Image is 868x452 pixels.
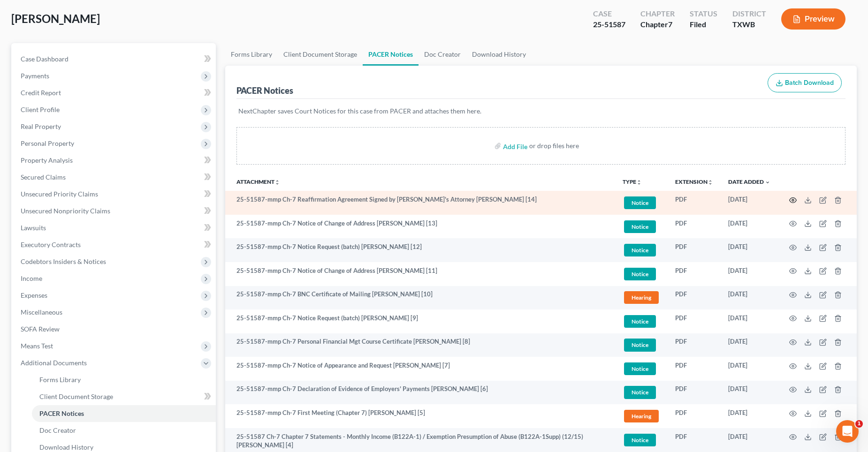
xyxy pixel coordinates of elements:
td: PDF [668,262,721,286]
span: Lawsuits [21,224,46,232]
span: Executory Contracts [21,241,81,249]
span: Notice [624,339,656,351]
span: Forms Library [39,376,81,384]
span: Notice [624,268,656,280]
span: Notice [624,434,656,446]
i: unfold_more [636,180,642,185]
span: Means Test [21,342,53,350]
td: PDF [668,191,721,215]
a: Case Dashboard [13,51,216,68]
td: PDF [668,404,721,428]
td: PDF [668,215,721,239]
div: Chapter [640,19,675,30]
a: Notice [623,195,660,211]
i: unfold_more [274,180,280,185]
a: Notice [623,266,660,282]
span: Notice [624,386,656,399]
div: 25-51587 [593,19,625,30]
td: [DATE] [721,238,778,262]
td: [DATE] [721,404,778,428]
span: Notice [624,220,656,233]
td: [DATE] [721,215,778,239]
div: Status [690,8,717,19]
a: Forms Library [225,43,278,66]
a: Hearing [623,290,660,305]
span: PACER Notices [39,409,84,417]
td: 25-51587-mmp Ch-7 Personal Financial Mgt Course Certificate [PERSON_NAME] [8] [225,333,616,357]
a: Download History [466,43,532,66]
a: Lawsuits [13,219,216,236]
a: PACER Notices [363,43,419,66]
a: Notice [623,384,660,400]
td: PDF [668,381,721,405]
a: Notice [623,361,660,377]
span: Notice [624,244,656,256]
span: Notice [624,196,656,209]
span: Unsecured Priority Claims [21,190,98,198]
td: PDF [668,286,721,310]
span: Batch Download [785,79,834,87]
div: Case [593,8,625,19]
div: District [732,8,766,19]
i: unfold_more [708,180,713,185]
a: Notice [623,314,660,329]
td: [DATE] [721,381,778,405]
span: Hearing [624,291,659,304]
span: Additional Documents [21,359,87,367]
td: PDF [668,357,721,381]
span: Income [21,274,42,282]
td: 25-51587-mmp Ch-7 Notice of Appearance and Request [PERSON_NAME] [7] [225,357,616,381]
span: 1 [855,420,863,428]
span: Unsecured Nonpriority Claims [21,207,110,215]
td: PDF [668,333,721,357]
span: Secured Claims [21,173,66,181]
td: [DATE] [721,309,778,333]
a: Client Document Storage [278,43,363,66]
td: [DATE] [721,357,778,381]
span: Doc Creator [39,426,76,434]
span: SOFA Review [21,325,60,333]
span: [PERSON_NAME] [11,12,100,25]
a: Unsecured Priority Claims [13,186,216,203]
a: PACER Notices [32,405,216,422]
button: Preview [781,8,845,30]
button: Batch Download [768,73,842,93]
a: Credit Report [13,84,216,101]
a: Forms Library [32,371,216,388]
div: Chapter [640,8,675,19]
td: 25-51587-mmp Ch-7 BNC Certificate of Mailing [PERSON_NAME] [10] [225,286,616,310]
td: PDF [668,309,721,333]
a: Notice [623,432,660,448]
div: TXWB [732,19,766,30]
a: Doc Creator [419,43,466,66]
a: Client Document Storage [32,388,216,405]
td: 25-51587-mmp Ch-7 Notice of Change of Address [PERSON_NAME] [11] [225,262,616,286]
span: Case Dashboard [21,55,69,63]
td: 25-51587-mmp Ch-7 First Meeting (Chapter 7) [PERSON_NAME] [5] [225,404,616,428]
td: [DATE] [721,262,778,286]
a: Notice [623,219,660,234]
span: Miscellaneous [21,308,62,316]
a: Executory Contracts [13,236,216,253]
a: Unsecured Nonpriority Claims [13,203,216,219]
a: Extensionunfold_more [675,178,713,185]
i: expand_more [765,180,770,185]
span: Client Profile [21,105,60,113]
a: Doc Creator [32,422,216,439]
a: SOFA Review [13,321,216,338]
button: TYPEunfold_more [623,179,642,185]
td: 25-51587-mmp Ch-7 Notice Request (batch) [PERSON_NAME] [12] [225,238,616,262]
span: Expenses [21,291,47,299]
a: Secured Claims [13,169,216,186]
p: NextChapter saves Court Notices for this case from PACER and attaches them here. [238,106,844,116]
div: or drop files here [529,141,579,151]
iframe: Intercom live chat [836,420,859,443]
span: Real Property [21,122,61,130]
a: Date Added expand_more [728,178,770,185]
td: 25-51587-mmp Ch-7 Reaffirmation Agreement Signed by [PERSON_NAME]'s Attorney [PERSON_NAME] [14] [225,191,616,215]
span: Notice [624,362,656,375]
span: Payments [21,72,49,80]
td: 25-51587-mmp Ch-7 Notice of Change of Address [PERSON_NAME] [13] [225,215,616,239]
span: Hearing [624,410,659,422]
span: Notice [624,315,656,328]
